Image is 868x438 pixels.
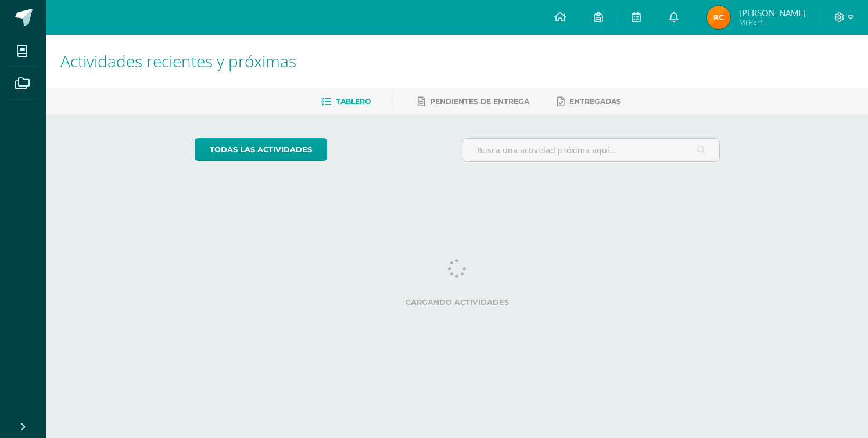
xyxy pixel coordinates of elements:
span: [PERSON_NAME] [739,7,806,19]
label: Cargando actividades [195,298,720,307]
a: Pendientes de entrega [418,92,529,111]
a: Tablero [321,92,371,111]
a: Entregadas [557,92,621,111]
a: todas las Actividades [195,138,327,161]
span: Tablero [336,97,371,106]
span: Mi Perfil [739,17,806,27]
span: Actividades recientes y próximas [60,50,296,72]
input: Busca una actividad próxima aquí... [462,139,720,161]
span: Entregadas [569,97,621,106]
span: Pendientes de entrega [430,97,529,106]
img: 55195ca70ba9e5f0b60e465901e46512.png [707,6,730,29]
